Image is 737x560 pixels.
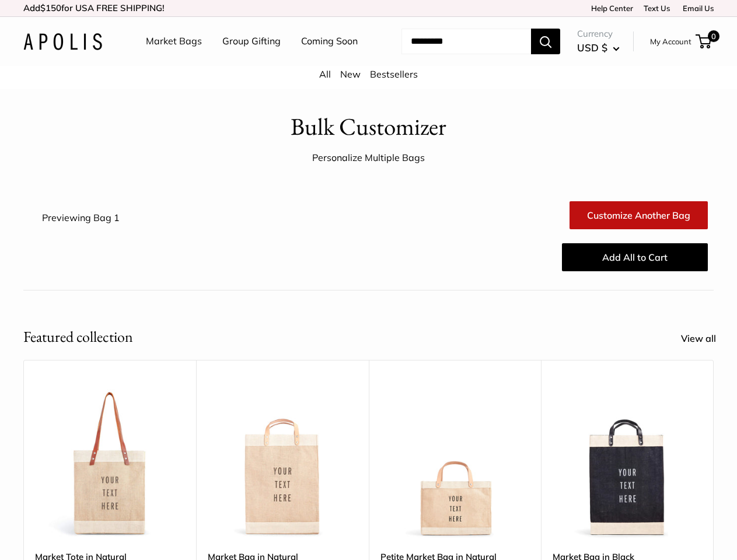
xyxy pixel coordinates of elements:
[553,389,702,538] a: Market Bag in BlackMarket Bag in Black
[679,3,714,13] a: Email Us
[146,33,202,50] a: Market Bags
[644,3,670,13] a: Text Us
[319,68,331,80] a: All
[42,212,120,223] span: Previewing Bag 1
[208,389,357,538] a: Market Bag in NaturalMarket Bag in Natural
[401,29,531,54] input: Search...
[570,201,708,229] a: Customize Another Bag
[587,3,633,13] a: Help Center
[380,389,530,538] img: Petite Market Bag in Natural
[553,389,702,538] img: Market Bag in Black
[312,149,425,167] div: Personalize Multiple Bags
[222,33,281,50] a: Group Gifting
[35,389,184,538] img: description_Make it yours with custom printed text.
[577,38,620,57] button: USD $
[301,33,358,50] a: Coming Soon
[23,325,133,348] h2: Featured collection
[681,330,729,348] a: View all
[697,34,711,48] a: 0
[40,2,61,13] span: $150
[708,30,719,42] span: 0
[577,26,620,42] span: Currency
[531,29,560,54] button: Search
[340,68,361,80] a: New
[650,34,691,48] a: My Account
[23,33,102,50] img: Apolis
[562,243,708,271] button: Add All to Cart
[370,68,418,80] a: Bestsellers
[577,41,607,54] span: USD $
[291,110,446,144] h1: Bulk Customizer
[208,389,357,538] img: Market Bag in Natural
[380,389,530,538] a: Petite Market Bag in Naturaldescription_Effortless style that elevates every moment
[35,389,184,538] a: description_Make it yours with custom printed text.description_The Original Market bag in its 4 n...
